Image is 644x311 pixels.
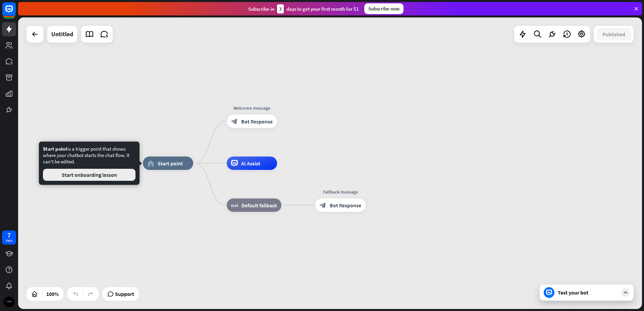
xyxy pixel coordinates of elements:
div: is a trigger point that shows where your chatbot starts the chat flow. It can't be edited. [43,146,136,181]
span: Bot Response [241,118,273,125]
div: days [6,238,12,243]
div: 3 [277,4,284,13]
div: Subscribe in days to get your first month for $1 [248,4,359,13]
button: Published [596,28,631,40]
span: AI Assist [241,160,260,167]
div: Test your bot [558,289,618,296]
div: Welcome message [222,105,282,111]
div: 100% [44,289,61,299]
div: Fallback message [310,189,371,195]
div: Subscribe now [364,3,404,14]
span: Support [115,289,134,299]
a: 7 days [2,230,16,245]
span: Bot Response [330,202,361,209]
i: block_bot_response [231,118,238,125]
span: Start point [43,146,67,152]
i: home_2 [147,160,154,167]
button: Start onboarding lesson [43,169,136,181]
span: Default fallback [241,202,277,209]
i: block_bot_response [320,202,326,209]
div: 7 [7,232,11,238]
span: Start point [158,160,183,167]
i: block_fallback [231,202,238,209]
div: Untitled [51,26,73,43]
button: Open LiveChat chat widget [5,3,25,23]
